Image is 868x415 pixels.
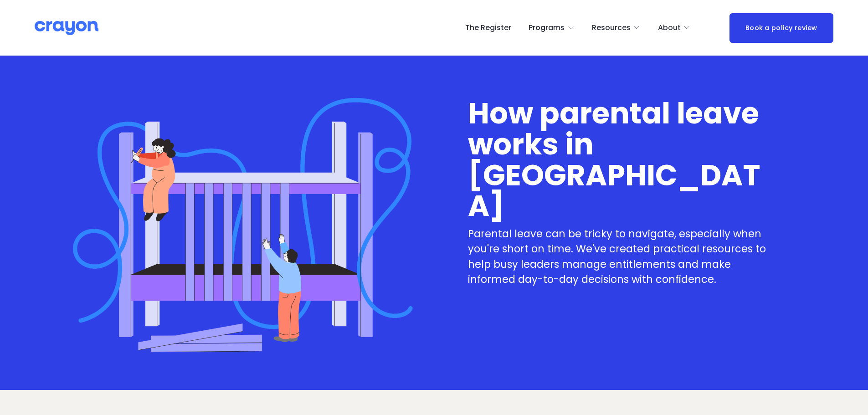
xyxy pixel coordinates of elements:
[468,98,776,221] h1: How parental leave works in [GEOGRAPHIC_DATA]
[658,21,681,35] span: About
[658,20,691,35] a: folder dropdown
[592,20,641,35] a: folder dropdown
[468,226,776,287] p: Parental leave can be tricky to navigate, especially when you're short on time. We've created pra...
[529,21,565,35] span: Programs
[729,13,833,43] a: Book a policy review
[592,21,631,35] span: Resources
[465,20,511,35] a: The Register
[529,20,575,35] a: folder dropdown
[35,20,98,36] img: Crayon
